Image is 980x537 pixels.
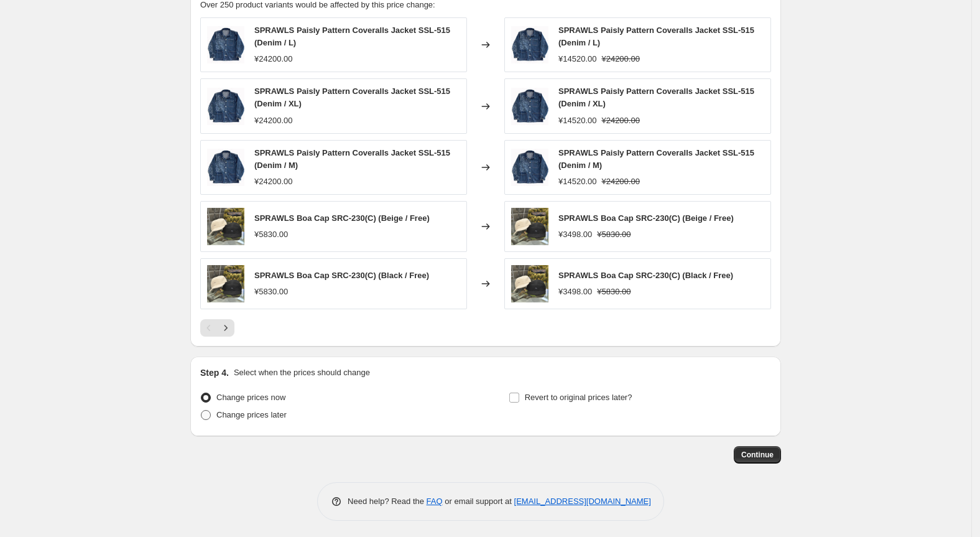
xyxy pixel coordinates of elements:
nav: Pagination [200,319,234,337]
a: FAQ [427,497,443,506]
img: SSL-515_1_80x.jpg [207,88,244,125]
img: src-230_boa_1_80x.png [511,208,548,245]
img: SSL-515_1_80x.jpg [511,26,548,63]
strike: ¥24200.00 [601,53,639,65]
img: SSL-515_1_80x.jpg [207,149,244,186]
img: SSL-515_1_80x.jpg [207,26,244,63]
span: or email support at [443,497,514,506]
span: Revert to original prices later? [525,393,632,402]
div: ¥14520.00 [558,114,596,127]
div: ¥14520.00 [558,175,596,188]
span: SPRAWLS Paisly Pattern Coveralls Jacket SSL-515 (Denim / M) [558,148,754,170]
img: SSL-515_1_80x.jpg [511,88,548,125]
button: Next [217,319,234,337]
div: ¥3498.00 [558,286,592,298]
span: SPRAWLS Paisly Pattern Coveralls Jacket SSL-515 (Denim / M) [254,148,450,170]
img: SSL-515_1_80x.jpg [511,149,548,186]
a: [EMAIL_ADDRESS][DOMAIN_NAME] [514,497,651,506]
div: ¥24200.00 [254,175,292,188]
strike: ¥5830.00 [597,228,631,241]
div: ¥5830.00 [254,286,288,298]
img: src-230_boa_1_80x.png [207,208,244,245]
span: SPRAWLS Boa Cap SRC-230(C) (Black / Free) [254,271,429,280]
span: SPRAWLS Boa Cap SRC-230(C) (Black / Free) [558,271,733,280]
div: ¥24200.00 [254,114,292,127]
span: SPRAWLS Boa Cap SRC-230(C) (Beige / Free) [254,213,430,223]
span: SPRAWLS Paisly Pattern Coveralls Jacket SSL-515 (Denim / L) [254,26,450,47]
div: ¥3498.00 [558,228,592,241]
p: Select when the prices should change [234,367,370,379]
img: src-230_boa_1_80x.png [511,265,548,302]
span: Change prices now [216,393,285,402]
span: Need help? Read the [348,497,427,506]
span: SPRAWLS Paisly Pattern Coveralls Jacket SSL-515 (Denim / XL) [254,86,450,108]
strike: ¥24200.00 [601,114,639,127]
span: SPRAWLS Paisly Pattern Coveralls Jacket SSL-515 (Denim / L) [558,26,754,47]
div: ¥5830.00 [254,228,288,241]
span: SPRAWLS Boa Cap SRC-230(C) (Beige / Free) [558,213,734,223]
span: SPRAWLS Paisly Pattern Coveralls Jacket SSL-515 (Denim / XL) [558,86,754,108]
button: Continue [734,446,781,464]
span: Change prices later [216,410,287,419]
div: ¥14520.00 [558,53,596,65]
h2: Step 4. [200,367,229,379]
span: Continue [741,450,774,460]
img: src-230_boa_1_80x.png [207,265,244,302]
strike: ¥5830.00 [597,286,631,298]
div: ¥24200.00 [254,53,292,65]
strike: ¥24200.00 [601,175,639,188]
